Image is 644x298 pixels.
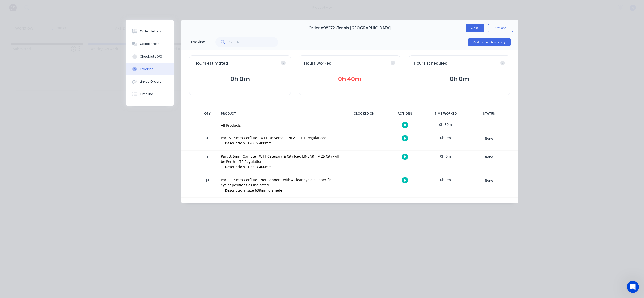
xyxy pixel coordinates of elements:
button: Collaborate [126,38,174,50]
div: None [471,177,507,184]
span: Hours worked [304,61,332,66]
button: Tracking [126,63,174,75]
div: QTY [200,108,215,119]
span: Description [225,188,245,193]
span: Description [225,140,245,146]
button: 0h 0m [414,74,505,84]
span: Description [225,164,245,169]
span: Tennis [GEOGRAPHIC_DATA] [337,26,391,30]
button: Options [488,24,513,32]
button: Checklists 0/0 [126,50,174,63]
div: 6 [200,133,215,150]
button: Close [466,24,484,32]
div: ACTIONS [386,108,424,119]
div: 1 [200,151,215,174]
button: Order details [126,25,174,38]
div: CLOCKED ON [345,108,383,119]
button: Add manual time entry [468,38,511,46]
button: None [470,154,507,161]
div: Tracking [140,67,154,71]
iframe: Intercom live chat [627,281,639,293]
span: Hours scheduled [414,61,448,66]
div: PRODUCT [218,108,342,119]
div: 0h 39m [427,119,464,130]
div: 0h 0m [427,151,464,162]
div: Order details [140,29,161,34]
div: Checklists 0/0 [140,54,162,59]
input: Search... [229,37,278,47]
button: 0h 40m [304,74,395,84]
span: size 638mm diameter [247,188,284,193]
div: STATUS [467,108,510,119]
button: 0h 0m [194,74,286,84]
div: Linked Orders [140,79,162,84]
div: Part A - 5mm Corflute - WTT Universal LINEAR - ITF Regulations [221,135,339,140]
span: 1200 x 400mm [247,164,272,169]
button: None [470,135,507,142]
div: TIME WORKED [427,108,464,119]
span: Hours estimated [194,61,228,66]
div: Part B. 5mm Corflute - WTT Category & City logo LINEAR - M25 City will be Perth - ITF Regulation [221,154,339,164]
div: 0h 0m [427,132,464,143]
div: 16 [200,175,215,197]
div: None [471,135,507,142]
div: Timeline [140,92,153,96]
div: Part C - 5mm Corflute - Net Banner - with 4 clear eyelets - specific eyelet positions as indicated [221,177,339,188]
div: Collaborate [140,42,160,46]
span: 1200 x 400mm [247,141,272,145]
div: All Products [221,123,339,128]
div: 0h 0m [427,174,464,185]
span: Order #98272 - [309,26,337,30]
button: None [470,177,507,184]
div: None [471,154,507,160]
button: Timeline [126,88,174,101]
div: Tracking [189,39,205,45]
button: Linked Orders [126,75,174,88]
